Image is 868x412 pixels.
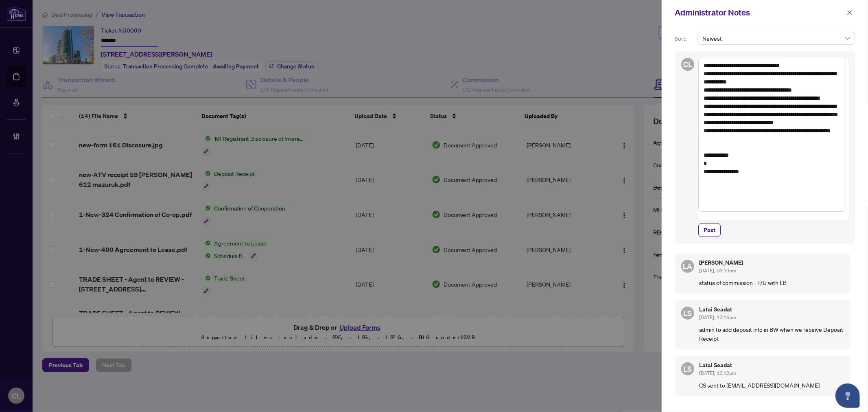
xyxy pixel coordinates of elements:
span: [DATE], 12:16pm [699,314,736,320]
span: LS [684,307,692,319]
p: Sort: [675,34,694,43]
span: Newest [702,32,850,44]
span: close [847,10,853,15]
span: [DATE], 12:12pm [699,370,736,376]
p: CS sent to [EMAIL_ADDRESS][DOMAIN_NAME] [699,381,844,390]
button: Post [698,223,721,237]
h5: [PERSON_NAME] [699,260,844,265]
span: LA [683,261,693,272]
span: CL [683,59,692,70]
h5: Latai Seadat [699,307,844,312]
button: Open asap [835,384,860,408]
p: admin to add deposit info in BW when we receive Deposit Receipt [699,325,844,343]
p: status of commission - F/U with LB [699,278,844,287]
div: Administrator Notes [675,7,844,19]
span: LS [684,363,692,375]
span: Post [704,224,715,237]
span: [DATE], 03:19pm [699,267,736,274]
h5: Latai Seadat [699,362,844,368]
